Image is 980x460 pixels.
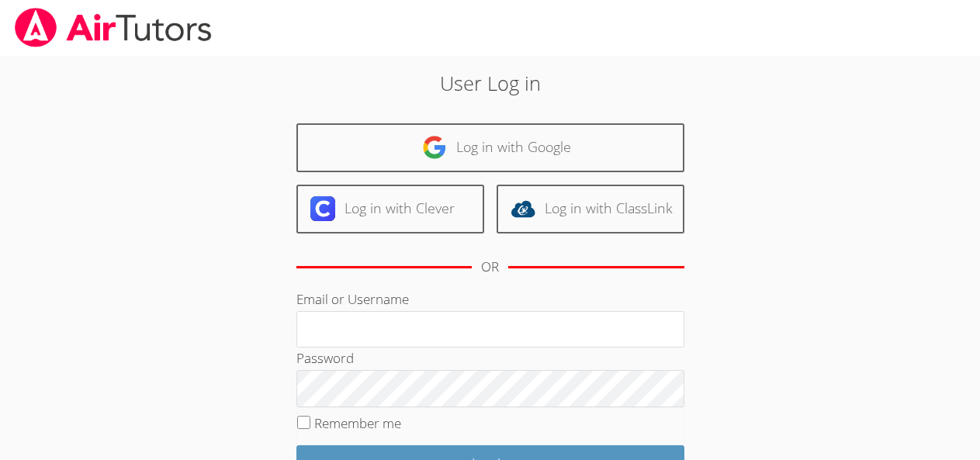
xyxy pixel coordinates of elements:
[296,349,354,367] label: Password
[481,256,499,278] div: OR
[511,196,535,221] img: classlink-logo-d6bb404cc1216ec64c9a2012d9dc4662098be43eaf13dc465df04b49fa7ab582.svg
[225,68,754,98] h2: User Log in
[296,123,684,172] a: Log in with Google
[497,185,684,233] a: Log in with ClassLink
[314,414,401,432] label: Remember me
[422,135,447,160] img: google-logo-50288ca7cdecda66e5e0955fdab243c47b7ad437acaf1139b6f446037453330a.svg
[296,185,484,233] a: Log in with Clever
[13,8,213,47] img: airtutors_banner-c4298cdbf04f3fff15de1276eac7730deb9818008684d7c2e4769d2f7ddbe033.png
[296,290,409,308] label: Email or Username
[310,196,335,221] img: clever-logo-6eab21bc6e7a338710f1a6ff85c0baf02591cd810cc4098c63d3a4b26e2feb20.svg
